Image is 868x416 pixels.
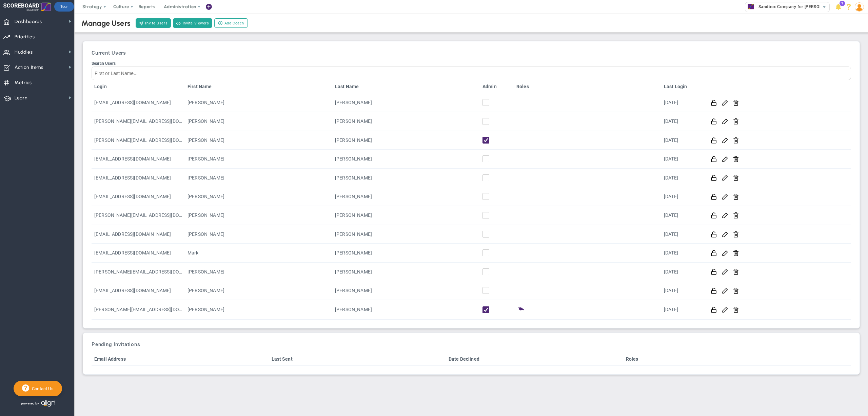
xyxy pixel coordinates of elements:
[332,263,480,281] td: [PERSON_NAME]
[92,281,185,300] td: [EMAIL_ADDRESS][DOMAIN_NAME]
[92,169,185,187] td: [EMAIL_ADDRESS][DOMAIN_NAME]
[92,187,185,206] td: [EMAIL_ADDRESS][DOMAIN_NAME]
[185,131,332,150] td: [PERSON_NAME]
[722,137,728,144] button: Edit User Info
[514,80,661,93] th: Roles
[733,287,739,294] button: Remove user from company
[224,20,244,26] span: Add Coach
[820,2,829,12] span: select
[332,169,480,187] td: [PERSON_NAME]
[15,91,27,105] span: Learn
[185,300,332,319] td: [PERSON_NAME]
[733,118,739,125] button: Remove user from company
[185,263,332,281] td: [PERSON_NAME]
[332,300,480,319] td: [PERSON_NAME]
[82,4,102,9] span: Strategy
[722,118,728,125] button: Edit User Info
[840,1,845,6] span: 1
[92,263,185,281] td: [PERSON_NAME][EMAIL_ADDRESS][DOMAIN_NAME]
[15,45,33,59] span: Huddles
[733,99,739,106] button: Remove user from company
[214,18,248,28] button: Add Coach
[711,118,717,125] button: Reset this password
[711,268,717,275] button: Reset this password
[188,84,330,89] a: First Name
[733,306,739,313] button: Remove user from company
[185,187,332,206] td: [PERSON_NAME]
[185,225,332,244] td: [PERSON_NAME]
[15,15,42,29] span: Dashboards
[733,193,739,200] button: Remove user from company
[136,18,171,28] button: Invite Users
[92,150,185,168] td: [EMAIL_ADDRESS][DOMAIN_NAME]
[661,244,704,262] td: [DATE]
[185,93,332,112] td: [PERSON_NAME]
[92,61,851,66] div: Search Users
[113,4,129,9] span: Culture
[92,67,851,80] input: Search Users
[722,231,728,238] button: Edit User Info
[92,341,851,347] h3: Pending Invitations
[185,169,332,187] td: [PERSON_NAME]
[711,155,717,163] button: Reset this password
[722,193,728,200] button: Edit User Info
[711,249,717,257] button: Reset this password
[185,112,332,131] td: [PERSON_NAME]
[173,18,212,28] button: Invite Viewers
[185,206,332,225] td: [PERSON_NAME]
[855,2,864,12] img: 86643.Person.photo
[664,84,701,89] a: Last Login
[94,356,266,362] a: Email Address
[722,287,728,294] button: Edit User Info
[733,268,739,275] button: Remove user from company
[449,356,620,362] a: Date Declined
[185,150,332,168] td: [PERSON_NAME]
[747,2,755,11] img: 32671.Company.photo
[722,174,728,181] button: Edit User Info
[661,112,704,131] td: [DATE]
[722,99,728,106] button: Edit User Info
[332,244,480,262] td: [PERSON_NAME]
[335,84,477,89] a: Last Name
[92,206,185,225] td: [PERSON_NAME][EMAIL_ADDRESS][DOMAIN_NAME]
[92,131,185,150] td: [PERSON_NAME][EMAIL_ADDRESS][DOMAIN_NAME]
[92,93,185,112] td: [EMAIL_ADDRESS][DOMAIN_NAME]
[332,187,480,206] td: [PERSON_NAME]
[711,137,717,144] button: Reset this password
[661,131,704,150] td: [DATE]
[15,76,32,90] span: Metrics
[661,281,704,300] td: [DATE]
[733,249,739,257] button: Remove user from company
[332,281,480,300] td: [PERSON_NAME]
[661,93,704,112] td: [DATE]
[92,50,851,56] h3: Current Users
[623,353,654,366] th: Roles
[755,2,838,11] span: Sandbox Company for [PERSON_NAME]
[661,150,704,168] td: [DATE]
[332,225,480,244] td: [PERSON_NAME]
[661,187,704,206] td: [DATE]
[332,131,480,150] td: [PERSON_NAME]
[661,300,704,319] td: [DATE]
[722,306,728,313] button: Edit User Info
[272,356,443,362] a: Last Sent
[711,174,717,181] button: Reset this password
[92,244,185,262] td: [EMAIL_ADDRESS][DOMAIN_NAME]
[661,225,704,244] td: [DATE]
[164,4,196,9] span: Administration
[94,84,182,89] a: Login
[14,398,83,409] div: Powered by Align
[81,19,131,28] div: Manage Users
[722,249,728,257] button: Edit User Info
[661,263,704,281] td: [DATE]
[185,244,332,262] td: Mark
[722,155,728,163] button: Edit User Info
[733,231,739,238] button: Remove user from company
[29,386,54,391] span: Contact Us
[15,30,35,44] span: Priorities
[711,287,717,294] button: Reset this password
[516,305,525,314] span: Coach
[92,112,185,131] td: [PERSON_NAME][EMAIL_ADDRESS][DOMAIN_NAME]
[733,155,739,163] button: Remove user from company
[482,84,511,89] a: Admin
